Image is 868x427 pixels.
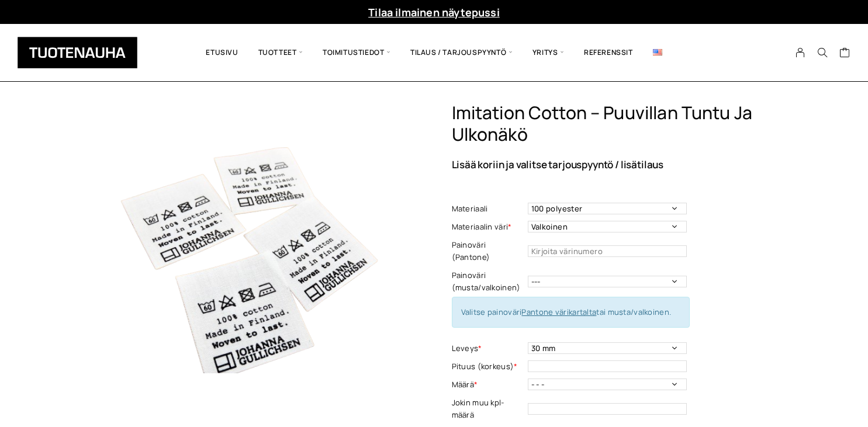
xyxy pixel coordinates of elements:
a: Pantone värikartalta [521,307,596,317]
label: Leveys [452,342,525,355]
a: Etusivu [196,33,248,72]
label: Pituus (korkeus) [452,360,525,373]
label: Jokin muu kpl-määrä [452,397,525,421]
p: Lisää koriin ja valitse tarjouspyyntö / lisätilaus [452,159,776,169]
label: Materiaali [452,203,525,215]
label: Painoväri (Pantone) [452,239,525,263]
button: Search [811,47,834,58]
a: My Account [789,47,812,58]
span: Valitse painoväri tai musta/valkoinen. [461,307,672,317]
label: Painoväri (musta/valkoinen) [452,269,525,294]
img: English [653,49,662,55]
img: 09e43f47-4d6e-4cf1-82cf-3196985decf8 [92,102,402,412]
a: Cart [839,47,850,61]
span: Toimitustiedot [313,33,400,72]
label: Materiaalin väri [452,221,525,233]
label: Määrä [452,379,525,391]
input: Kirjoita värinumero [528,245,687,257]
a: Referenssit [574,33,643,72]
span: Yritys [523,33,574,72]
h1: Imitation Cotton – puuvillan tuntu ja ulkonäkö [452,102,776,145]
a: Tilaa ilmainen näytepussi [368,5,500,19]
img: Tuotenauha Oy [18,37,137,68]
span: Tuotteet [248,33,313,72]
span: Tilaus / Tarjouspyyntö [400,33,523,72]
